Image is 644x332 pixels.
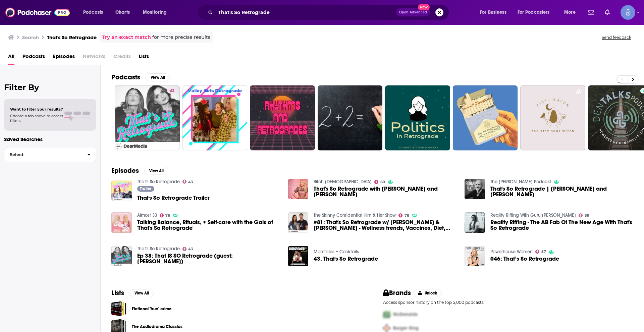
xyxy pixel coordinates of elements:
[518,8,550,17] span: For Podcasters
[111,167,139,175] h2: Episodes
[399,11,427,14] span: Open Advanced
[182,180,194,184] a: 43
[111,181,132,201] img: That's So Retrograde Trailer
[380,181,385,184] span: 69
[490,256,559,262] a: 046: That’s So Retrograde
[513,7,559,18] button: open menu
[137,212,157,218] a: Almost 30
[137,253,280,264] span: Ep 38: That IS SO Retrograde (guest: [PERSON_NAME])
[83,8,103,17] span: Podcasts
[490,186,633,197] a: That's So Retrograde | Stephanie Simbari and Elizabeth Kott
[47,34,97,41] h3: That's So Retrograde
[374,180,385,184] a: 69
[465,179,485,199] img: That's So Retrograde | Stephanie Simbari and Elizabeth Kott
[111,7,134,18] a: Charts
[115,85,180,150] a: 43
[53,51,75,65] a: Episodes
[475,7,515,18] button: open menu
[314,179,372,185] a: Bitch Bible
[152,34,210,41] span: for more precise results
[137,195,210,201] a: That's So Retrograde Trailer
[490,179,551,185] a: The Ronan Levy Podcast
[8,51,14,65] a: All
[111,301,126,316] a: Fictional "true" crime
[78,7,112,18] button: open menu
[398,213,409,217] a: 78
[383,300,633,305] p: Access sponsor history on the top 5,000 podcasts.
[621,5,635,20] img: User Profile
[490,219,633,231] a: Reality Riffing - The AB Fab Of The New Age With That's So Retrograde
[393,325,419,331] span: Burger King
[4,82,96,92] h2: Filter By
[137,179,180,185] a: That's So Retrograde
[393,312,418,317] span: McDonalds
[111,73,140,81] h2: Podcasts
[10,114,63,123] span: Choose a tab above to access filters.
[111,212,132,233] img: Talking Balance, Rituals, + Self-care with the Gals of 'That's So Retrograde'
[111,246,132,266] img: Ep 38: That IS SO Retrograde (guest: Ambi Sitham)
[22,51,45,65] span: Podcasts
[490,249,533,255] a: Powerhouse Women
[314,186,457,197] a: That's So Retrograde with Elizabeth Kott and Stephanie Simbari
[585,214,589,217] span: 39
[4,147,96,162] button: Select
[113,51,131,65] span: Credits
[111,289,124,297] h2: Lists
[535,250,546,254] a: 57
[138,7,175,18] button: open menu
[203,5,455,20] div: Search podcasts, credits, & more...
[541,250,546,253] span: 57
[314,212,396,218] a: The Skinny Confidential Him & Her Show
[559,7,584,18] button: open menu
[288,246,309,266] img: 43. That's So Retrograde
[83,51,105,65] span: Networks
[188,181,193,184] span: 43
[314,256,378,262] a: 43. That's So Retrograde
[22,34,39,41] h3: Search
[144,167,168,175] button: View All
[165,214,170,217] span: 76
[4,152,82,157] span: Select
[137,246,180,252] a: That's So Retrograde
[182,247,194,251] a: 43
[170,88,174,94] span: 43
[188,248,193,251] span: 43
[137,219,280,231] a: Talking Balance, Rituals, + Self-care with the Gals of 'That's So Retrograde'
[129,289,154,297] button: View All
[490,212,576,218] a: Reality Riffing With Guru Jagat
[288,179,309,199] img: That's So Retrograde with Elizabeth Kott and Stephanie Simbari
[465,212,485,233] a: Reality Riffing - The AB Fab Of The New Age With That's So Retrograde
[405,214,409,217] span: 78
[383,289,411,297] h2: Brands
[465,246,485,266] a: 046: That’s So Retrograde
[600,35,633,40] button: Send feedback
[143,8,167,17] span: Monitoring
[380,308,393,321] img: First Pro Logo
[490,186,633,197] span: That's So Retrograde | [PERSON_NAME] and [PERSON_NAME]
[314,186,457,197] span: That's So Retrograde with [PERSON_NAME] and [PERSON_NAME]
[102,34,151,41] a: Try an exact match
[621,5,635,20] span: Logged in as Spiral5-G1
[621,5,635,20] button: Show profile menu
[5,6,70,19] img: Podchaser - Follow, Share and Rate Podcasts
[146,73,170,81] button: View All
[132,305,172,313] a: Fictional "true" crime
[111,73,170,81] a: PodcastsView All
[139,51,149,65] span: Lists
[314,219,457,231] a: #81: That's So Retrograde w/ Elizabeth Kott & Stephanie Simbari - Wellness trends, Vaccines, Diet...
[137,253,280,264] a: Ep 38: That IS SO Retrograde (guest: Ambi Sitham)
